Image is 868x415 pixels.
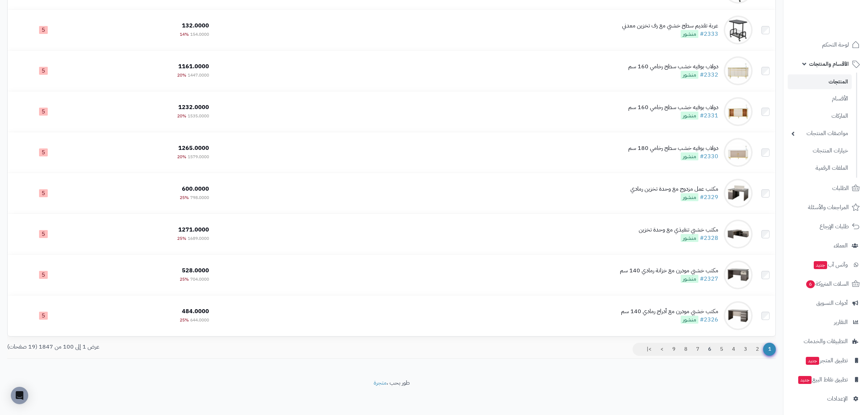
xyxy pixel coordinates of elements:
span: منشور [681,71,698,79]
a: #2329 [700,193,718,202]
span: 5 [39,312,48,320]
span: 5 [39,26,48,34]
span: 20% [177,72,186,78]
div: عرض 1 إلى 100 من 1847 (19 صفحات) [2,343,392,351]
a: العملاء [788,237,864,254]
a: طلبات الإرجاع [788,218,864,235]
div: مكتب خشبي مودرن مع أدراج رمادي 140 سم [621,307,718,316]
a: #2327 [700,274,718,283]
span: 1265.0000 [178,144,209,152]
span: جديد [814,261,827,269]
a: المراجعات والأسئلة [788,199,864,216]
div: مكتب خشبي مودرن مع خزانة رمادي 140 سم [620,267,718,275]
a: 8 [680,343,692,356]
span: 1232.0000 [178,103,209,112]
span: 5 [39,67,48,75]
span: الطلبات [832,183,849,193]
div: عربة تقديم سطح خشبي مع رف تخزين معدني [622,22,718,30]
div: مكتب عمل مزدوج مع وحدة تخزين رمادي [630,185,718,193]
img: دولاب بوفيه خشب سطح رخامي 180 سم [724,138,753,167]
span: 20% [177,113,186,119]
a: الماركات [788,108,852,124]
span: 1 [763,343,776,356]
a: مواصفات المنتجات [788,126,852,141]
span: 25% [180,276,189,282]
a: 5 [715,343,728,356]
span: 5 [39,230,48,238]
span: تطبيق نقاط البيع [797,375,848,385]
span: 6 [806,280,815,288]
span: المراجعات والأسئلة [808,202,849,212]
span: 5 [39,271,48,279]
a: 6 [703,343,716,356]
a: الأقسام [788,91,852,107]
a: #2326 [700,315,718,324]
span: 25% [180,317,189,323]
span: 5 [39,148,48,156]
span: 14% [180,31,189,38]
a: #2332 [700,70,718,79]
span: وآتس آب [813,260,848,270]
a: لوحة التحكم [788,36,864,53]
a: الإعدادات [788,390,864,407]
div: دولاب بوفيه خشب سطح رخامي 180 سم [628,144,718,152]
span: 25% [177,235,186,242]
a: السلات المتروكة6 [788,275,864,293]
a: التطبيقات والخدمات [788,333,864,350]
div: Open Intercom Messenger [11,387,28,404]
span: منشور [681,193,698,201]
span: جديد [798,376,812,384]
a: >| [642,343,656,356]
a: التقارير [788,314,864,331]
span: 154.0000 [190,31,209,38]
span: منشور [681,152,698,160]
div: مكتب خشبي تنفيذي مع وحدة تخزين [639,226,718,234]
img: logo-2.png [819,19,861,34]
span: 25% [180,194,189,201]
span: 1271.0000 [178,225,209,234]
span: لوحة التحكم [822,40,849,50]
span: 644.0000 [190,317,209,323]
span: التطبيقات والخدمات [804,336,848,346]
span: 132.0000 [182,21,209,30]
span: السلات المتروكة [805,279,849,289]
span: منشور [681,234,698,242]
a: > [656,343,668,356]
a: #2330 [700,152,718,161]
a: 7 [692,343,704,356]
span: 1447.0000 [188,72,209,78]
span: 528.0000 [182,266,209,275]
div: دولاب بوفيه خشب سطح رخامي 160 سم [628,103,718,112]
span: أدوات التسويق [816,298,848,308]
img: مكتب خشبي مودرن مع أدراج رمادي 140 سم [724,301,753,330]
a: #2328 [700,234,718,242]
span: جديد [806,357,819,365]
img: دولاب بوفيه خشب سطح رخامي 160 سم [724,56,753,85]
img: مكتب خشبي تنفيذي مع وحدة تخزين [724,220,753,248]
a: أدوات التسويق [788,294,864,312]
span: طلبات الإرجاع [820,221,849,232]
a: الملفات الرقمية [788,160,852,176]
span: 484.0000 [182,307,209,316]
a: تطبيق نقاط البيعجديد [788,371,864,388]
span: 20% [177,154,186,160]
a: الطلبات [788,180,864,197]
span: الأقسام والمنتجات [809,59,849,69]
span: 1689.0000 [188,235,209,242]
a: المنتجات [788,74,852,89]
span: التقارير [834,317,848,327]
span: منشور [681,316,698,324]
span: 704.0000 [190,276,209,282]
span: العملاء [834,241,848,251]
a: خيارات المنتجات [788,143,852,159]
div: دولاب بوفيه خشب سطح رخامي 160 سم [628,62,718,71]
img: عربة تقديم سطح خشبي مع رف تخزين معدني [724,16,753,44]
a: تطبيق المتجرجديد [788,352,864,369]
img: دولاب بوفيه خشب سطح رخامي 160 سم [724,97,753,126]
img: مكتب خشبي مودرن مع خزانة رمادي 140 سم [724,260,753,289]
img: مكتب عمل مزدوج مع وحدة تخزين رمادي [724,179,753,208]
span: تطبيق المتجر [805,355,848,366]
a: 4 [727,343,740,356]
span: 5 [39,189,48,197]
a: #2333 [700,30,718,38]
